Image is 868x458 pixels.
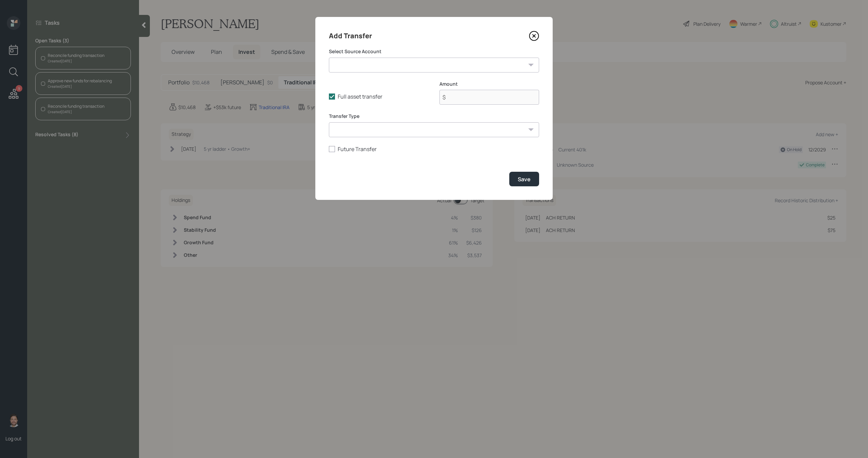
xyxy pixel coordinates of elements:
[439,81,539,87] label: Amount
[329,48,539,55] label: Select Source Account
[329,93,429,100] label: Full asset transfer
[509,172,539,186] button: Save
[329,30,372,41] h4: Add Transfer
[518,175,531,183] div: Save
[329,113,539,120] label: Transfer Type
[329,145,539,153] label: Future Transfer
